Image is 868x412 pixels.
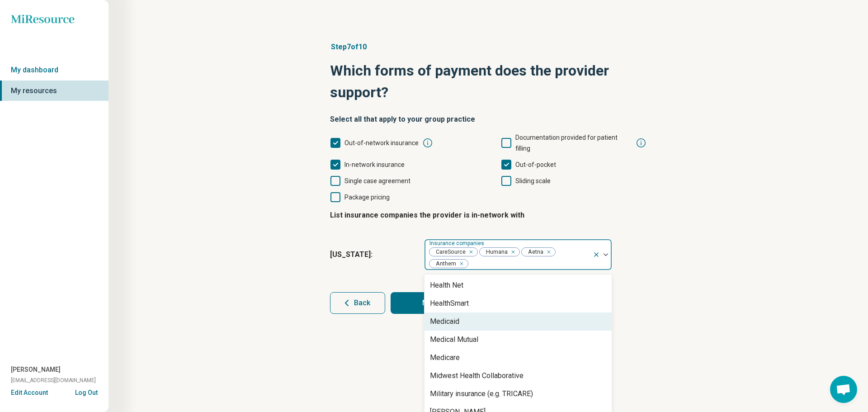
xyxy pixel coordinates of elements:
[830,376,857,403] div: Open chat
[344,194,390,201] span: Package pricing
[11,388,48,398] button: Edit Account
[430,370,524,381] div: Midwest Health Collaborative
[515,177,551,185] span: Sliding scale
[75,388,98,395] button: Log Out
[11,365,61,374] span: [PERSON_NAME]
[330,60,646,103] h1: Which forms of payment does the provider support?
[344,139,419,147] span: Out-of-network insurance
[430,352,460,363] div: Medicare
[430,316,459,327] div: Medicaid
[344,161,405,168] span: In-network insurance
[480,248,510,256] span: Humana
[330,42,646,52] p: Step 7 of 10
[391,292,477,314] button: Next
[429,260,459,268] span: Anthem
[330,114,646,125] h2: Select all that apply to your group practice
[430,280,463,291] div: Health Net
[430,388,533,399] div: Military insurance (e.g. TRICARE)
[330,203,524,228] legend: List insurance companies the provider is in-network with
[330,292,385,314] button: Back
[515,161,556,168] span: Out-of-pocket
[354,299,370,307] span: Back
[429,248,468,256] span: CareSource
[522,248,546,256] span: Aetna
[515,134,618,152] span: Documentation provided for patient filling
[11,376,96,384] span: [EMAIL_ADDRESS][DOMAIN_NAME]
[344,177,410,185] span: Single case agreement
[429,240,486,246] label: Insurance companies
[430,334,478,345] div: Medical Mutual
[430,298,469,309] div: HealthSmart
[330,249,417,260] span: [US_STATE] :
